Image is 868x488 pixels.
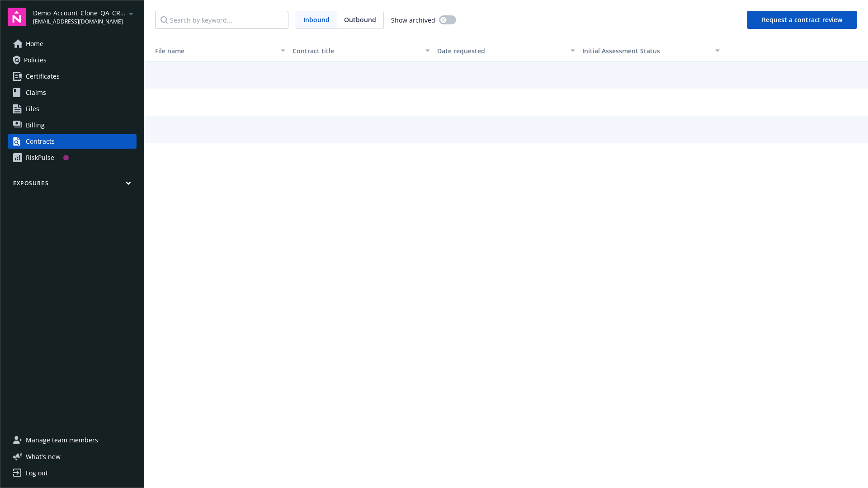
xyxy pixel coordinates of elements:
[33,18,126,26] span: [EMAIL_ADDRESS][DOMAIN_NAME]
[8,85,137,100] a: Claims
[289,40,434,61] button: Contract title
[155,11,288,29] input: Search by keyword...
[8,452,75,461] button: What's new
[292,46,420,56] div: Contract title
[26,85,46,100] span: Claims
[26,452,61,461] span: What ' s new
[437,46,565,56] div: Date requested
[582,46,710,56] div: Toggle SortBy
[26,102,39,116] span: Files
[8,118,137,132] a: Billing
[8,179,137,191] button: Exposures
[26,134,55,149] div: Contracts
[33,8,137,26] button: Demo_Account_Clone_QA_CR_Tests_Client[EMAIL_ADDRESS][DOMAIN_NAME]arrowDropDown
[8,102,137,116] a: Files
[26,118,45,132] span: Billing
[337,11,383,28] span: Outbound
[391,15,435,25] span: Show archived
[8,53,137,67] a: Policies
[26,69,60,84] span: Certificates
[26,150,54,165] div: RiskPulse
[26,37,43,51] span: Home
[8,150,137,165] a: RiskPulse
[8,433,137,447] a: Manage team members
[24,53,47,67] span: Policies
[434,40,578,61] button: Date requested
[582,47,660,55] span: Initial Assessment Status
[344,15,376,24] span: Outbound
[8,69,137,84] a: Certificates
[303,15,330,24] span: Inbound
[747,11,857,29] button: Request a contract review
[33,8,126,18] span: Demo_Account_Clone_QA_CR_Tests_Client
[148,46,275,56] div: File name
[8,37,137,51] a: Home
[126,8,137,19] a: arrowDropDown
[8,134,137,149] a: Contracts
[26,466,48,480] div: Log out
[148,46,275,56] div: Toggle SortBy
[296,11,337,28] span: Inbound
[26,433,98,447] span: Manage team members
[8,8,26,26] img: navigator-logo.svg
